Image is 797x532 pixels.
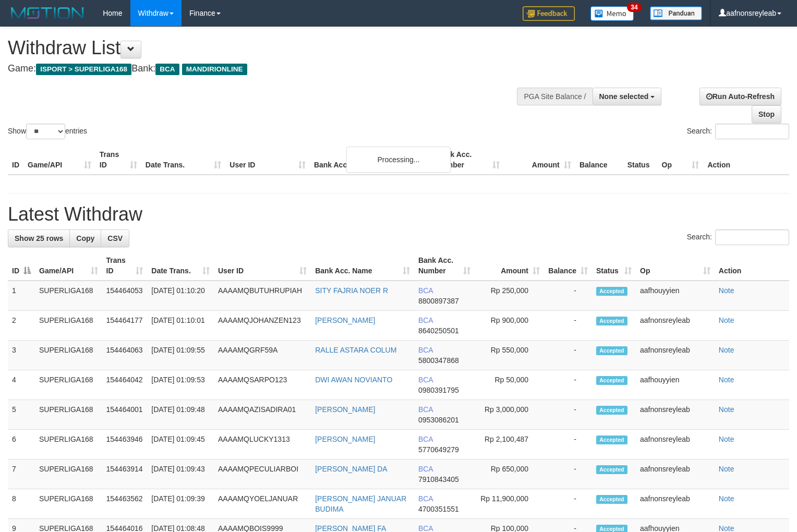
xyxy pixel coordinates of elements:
th: Amount: activate to sort column ascending [475,251,544,281]
th: Action [703,145,789,175]
th: Balance: activate to sort column ascending [544,251,592,281]
td: aafnonsreyleab [636,311,715,341]
td: AAAAMQLUCKY1313 [214,430,311,460]
td: Rp 250,000 [475,281,544,311]
td: 1 [8,281,35,311]
td: AAAAMQJOHANZEN123 [214,311,311,341]
span: Accepted [596,376,627,385]
span: Accepted [596,465,627,474]
td: AAAAMQBUTUHRUPIAH [214,281,311,311]
td: aafnonsreyleab [636,430,715,460]
td: Rp 2,100,487 [475,430,544,460]
img: Button%20Memo.svg [590,6,634,21]
span: Copy 0953086201 to clipboard [418,416,459,424]
th: Action [715,251,789,281]
td: [DATE] 01:09:39 [147,489,214,519]
a: Show 25 rows [8,229,70,247]
h1: Latest Withdraw [8,204,789,225]
td: SUPERLIGA168 [35,460,102,489]
td: 6 [8,430,35,460]
a: Note [719,465,734,473]
span: Accepted [596,287,627,296]
th: ID: activate to sort column descending [8,251,35,281]
a: [PERSON_NAME] DA [315,465,387,473]
span: Copy 0980391795 to clipboard [418,386,459,394]
td: [DATE] 01:09:43 [147,460,214,489]
span: Show 25 rows [15,234,63,243]
td: AAAAMQYOELJANUAR [214,489,311,519]
td: Rp 11,900,000 [475,489,544,519]
span: Copy [76,234,94,243]
td: Rp 550,000 [475,341,544,370]
td: 154463946 [102,430,148,460]
td: 154464001 [102,400,148,430]
td: AAAAMQSARPO123 [214,370,311,400]
a: [PERSON_NAME] [315,435,375,443]
td: SUPERLIGA168 [35,341,102,370]
th: Bank Acc. Number: activate to sort column ascending [414,251,475,281]
span: BCA [418,494,433,503]
a: Note [719,494,734,503]
span: Copy 4700351551 to clipboard [418,505,459,513]
span: BCA [418,405,433,414]
img: panduan.png [650,6,702,20]
span: Accepted [596,436,627,444]
td: 4 [8,370,35,400]
th: Status: activate to sort column ascending [592,251,636,281]
a: SITY FAJRIA NOER R [315,286,388,295]
td: 154464053 [102,281,148,311]
td: 5 [8,400,35,430]
span: ISPORT > SUPERLIGA168 [36,64,131,75]
td: - [544,281,592,311]
td: 154464063 [102,341,148,370]
td: 8 [8,489,35,519]
th: Trans ID [95,145,141,175]
td: AAAAMQAZISADIRA01 [214,400,311,430]
span: BCA [418,435,433,443]
td: 3 [8,341,35,370]
td: Rp 900,000 [475,311,544,341]
td: AAAAMQGRF59A [214,341,311,370]
label: Search: [687,124,789,139]
span: Copy 5800347868 to clipboard [418,356,459,365]
td: aafnonsreyleab [636,460,715,489]
td: aafhouyyien [636,281,715,311]
th: User ID [225,145,310,175]
td: 7 [8,460,35,489]
td: - [544,489,592,519]
a: RALLE ASTARA COLUM [315,346,396,354]
td: 154463914 [102,460,148,489]
td: - [544,311,592,341]
td: aafnonsreyleab [636,341,715,370]
td: [DATE] 01:09:55 [147,341,214,370]
th: Date Trans. [141,145,226,175]
td: SUPERLIGA168 [35,430,102,460]
td: SUPERLIGA168 [35,489,102,519]
td: SUPERLIGA168 [35,311,102,341]
th: ID [8,145,23,175]
th: Balance [575,145,623,175]
th: Op: activate to sort column ascending [636,251,715,281]
td: 154464042 [102,370,148,400]
select: Showentries [26,124,65,139]
span: BCA [418,465,433,473]
a: Run Auto-Refresh [699,88,781,105]
a: Copy [69,229,101,247]
a: [PERSON_NAME] [315,316,375,324]
a: Note [719,346,734,354]
td: - [544,370,592,400]
td: - [544,460,592,489]
span: None selected [599,92,649,101]
td: Rp 50,000 [475,370,544,400]
label: Show entries [8,124,87,139]
td: 154463562 [102,489,148,519]
td: [DATE] 01:09:45 [147,430,214,460]
span: Accepted [596,346,627,355]
span: CSV [107,234,123,243]
a: Note [719,286,734,295]
img: MOTION_logo.png [8,5,87,21]
span: BCA [418,286,433,295]
th: Amount [504,145,575,175]
td: 2 [8,311,35,341]
img: Feedback.jpg [523,6,575,21]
